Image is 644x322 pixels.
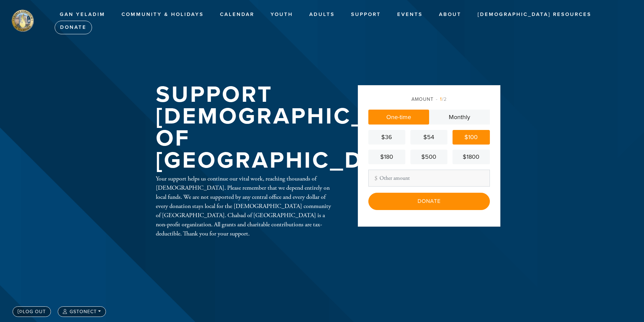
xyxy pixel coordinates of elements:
[453,150,490,164] a: $1800
[215,8,259,21] a: Calendar
[346,8,386,21] a: Support
[440,96,442,102] span: 1
[410,150,447,164] a: $500
[413,152,445,162] div: $500
[429,110,490,125] a: Monthly
[392,8,428,21] a: Events
[434,8,466,21] a: About
[265,8,298,21] a: Youth
[156,174,336,238] div: Your support helps us continue our vital work, reaching thousands of [DEMOGRAPHIC_DATA]. Please r...
[13,306,51,317] a: Log out
[10,8,35,33] img: stamford%20logo.png
[455,152,487,162] div: $1800
[436,96,447,102] span: /2
[55,21,92,34] a: Donate
[371,133,403,142] div: $36
[368,150,405,164] a: $180
[368,193,490,210] input: Donate
[116,8,209,21] a: Community & Holidays
[455,133,487,142] div: $100
[55,8,110,21] a: Gan Yeladim
[156,84,440,171] h1: Support [DEMOGRAPHIC_DATA] of [GEOGRAPHIC_DATA]
[368,170,490,187] input: Other amount
[473,8,596,21] a: [DEMOGRAPHIC_DATA] Resources
[368,110,429,125] a: One-time
[58,306,106,317] button: gstonect
[304,8,340,21] a: Adults
[371,152,403,162] div: $180
[368,130,405,145] a: $36
[453,130,490,145] a: $100
[410,130,447,145] a: $54
[368,96,490,103] div: Amount
[413,133,445,142] div: $54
